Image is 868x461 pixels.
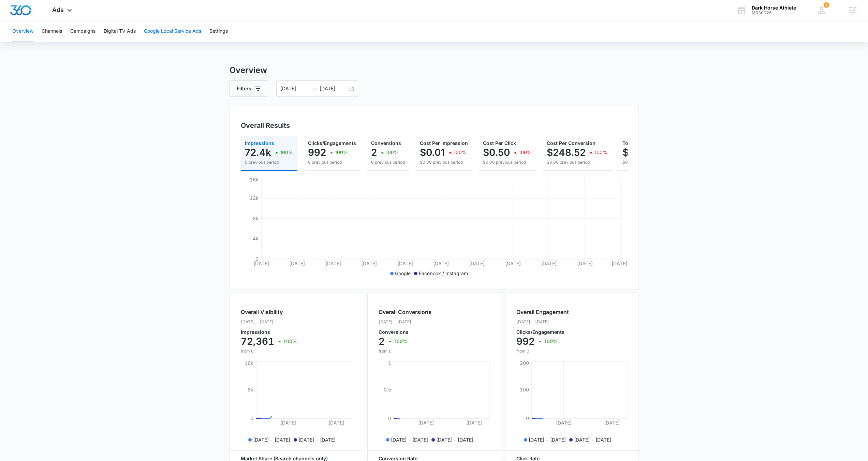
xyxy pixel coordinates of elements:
tspan: 0.5 [384,387,391,392]
p: 72,361 [241,336,274,347]
input: End date [320,85,348,92]
p: from 0 [516,348,569,354]
span: to [311,86,317,91]
div: notifications count [824,2,829,8]
tspan: [DATE] [328,420,344,426]
p: 0 previous period [245,159,293,165]
tspan: 16k [250,177,259,182]
p: 100% [544,339,558,344]
p: $497.04 [622,147,661,158]
p: 100% [454,150,467,155]
p: 100% [394,339,408,344]
tspan: [DATE] [361,261,377,266]
p: $0.50 [483,147,510,158]
tspan: 8k [248,387,253,392]
tspan: 12k [250,195,259,201]
div: Keywords by Traffic [75,40,115,45]
button: Overview [12,20,33,42]
tspan: 8k [253,215,259,221]
tspan: 0 [250,415,253,421]
p: 100% [283,339,297,344]
tspan: 100 [520,387,529,392]
p: [DATE] - [DATE] [298,436,336,443]
p: 72.4k [245,147,271,158]
span: Impressions [245,140,274,146]
h2: Overall Visibility [241,308,297,316]
tspan: [DATE] [289,261,305,266]
p: [DATE] - [DATE] [436,436,473,443]
p: [DATE] - [DATE] [529,436,566,443]
p: 100% [594,150,607,155]
p: Clicks/Engagements [516,330,569,334]
div: Domain: [DOMAIN_NAME] [18,18,75,23]
p: [DATE] - [DATE] [391,436,428,443]
p: Market Share (Search channels only) [241,456,352,461]
p: 100% [386,150,399,155]
p: 100% [280,150,293,155]
button: Google Local Service Ads [144,20,201,42]
tspan: 4k [253,236,259,241]
tspan: [DATE] [577,261,592,266]
tspan: [DATE] [418,420,433,426]
button: Channels [42,20,62,42]
tspan: 1 [388,360,391,366]
tspan: [DATE] [280,420,296,426]
tspan: [DATE] [433,261,449,266]
div: Domain Overview [26,40,61,45]
span: Cost Per Click [483,140,516,146]
tspan: [DATE] [541,261,557,266]
p: [DATE] - [DATE] [574,436,611,443]
h3: Overview [230,64,639,76]
tspan: 0 [255,256,259,262]
span: swap-right [311,86,317,91]
p: $0.01 [420,147,445,158]
tspan: [DATE] [604,420,619,426]
tspan: [DATE] [611,261,627,266]
img: logo_orange.svg [11,11,16,16]
tspan: [DATE] [397,261,413,266]
h3: Overall Results [241,120,290,131]
tspan: [DATE] [253,261,269,266]
p: from 0 [379,348,431,354]
p: 100% [519,150,532,155]
p: $0.00 previous period [622,159,682,165]
div: account name [752,5,796,11]
tspan: [DATE] [556,420,571,426]
p: $248.52 [547,147,586,158]
tspan: [DATE] [505,261,520,266]
span: Cost Per Impression [420,140,468,146]
p: 2 [371,147,377,158]
tspan: 16k [245,360,253,366]
div: v 4.0.25 [19,11,33,16]
img: website_grey.svg [11,18,16,23]
span: Cost Per Conversion [547,140,595,146]
input: Start date [280,85,309,92]
span: 1 [824,2,829,8]
span: Clicks/Engagements [308,140,356,146]
p: $0.00 previous period [547,159,607,165]
tspan: 200 [520,360,529,366]
button: Settings [209,20,228,42]
tspan: [DATE] [325,261,341,266]
tspan: 0 [526,415,529,421]
img: tab_keywords_by_traffic_grey.svg [68,40,73,45]
p: [DATE] - [DATE] [253,436,290,443]
p: [DATE] - [DATE] [379,319,431,325]
p: $0.00 previous period [483,159,532,165]
span: Conversions [371,140,401,146]
tspan: 0 [388,415,391,421]
p: $0.00 previous period [420,159,468,165]
p: 0 previous period [371,159,405,165]
p: [DATE] - [DATE] [516,319,569,325]
h2: Overall Conversions [379,308,431,316]
img: tab_domain_overview_orange.svg [18,40,24,45]
p: 2 [379,336,385,347]
p: Conversions [379,330,431,334]
p: Click Rate [516,456,628,461]
p: Google [395,270,411,277]
p: 992 [308,147,326,158]
tspan: [DATE] [466,420,482,426]
span: Total Spend [622,140,650,146]
p: 992 [516,336,535,347]
p: 100% [335,150,348,155]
